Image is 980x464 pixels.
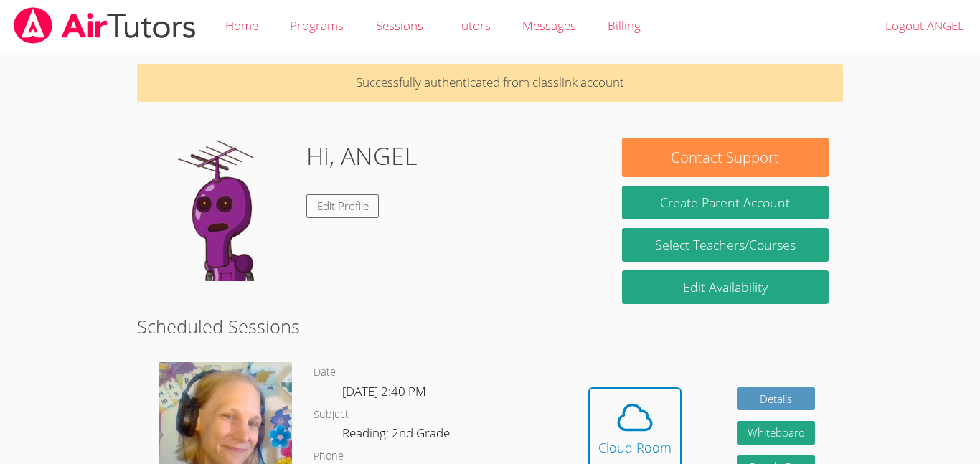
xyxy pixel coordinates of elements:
[12,7,197,44] img: airtutors_banner-c4298cdbf04f3fff15de1276eac7730deb9818008684d7c2e4769d2f7ddbe033.png
[151,138,295,281] img: default.png
[622,138,829,177] button: Contact Support
[622,186,829,219] button: Create Parent Account
[342,383,426,399] span: [DATE] 2:40 PM
[342,423,453,448] dd: Reading: 2nd Grade
[522,17,576,34] span: Messages
[137,313,843,340] h2: Scheduled Sessions
[306,138,417,174] h1: Hi, ANGEL
[622,270,829,304] a: Edit Availability
[737,421,816,445] button: Whiteboard
[737,387,816,411] a: Details
[306,194,380,218] a: Edit Profile
[137,64,843,102] p: Successfully authenticated from classlink account
[598,437,672,458] div: Cloud Room
[314,406,349,424] dt: Subject
[622,228,829,262] a: Select Teachers/Courses
[314,364,336,382] dt: Date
